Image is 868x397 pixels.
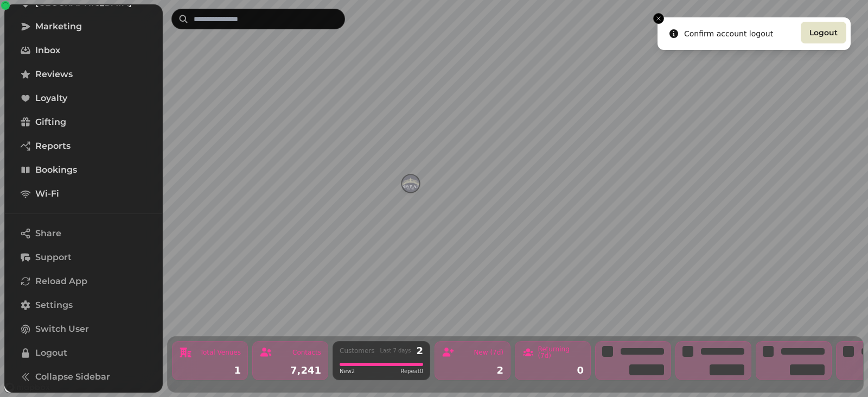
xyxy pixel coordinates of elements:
span: Wi-Fi [35,187,59,200]
div: Last 7 days [380,348,411,354]
div: Customers [340,348,375,354]
div: 1 [179,366,241,375]
div: Confirm account logout [684,28,773,39]
button: New Place Hotel [402,175,419,192]
div: 2 [416,346,423,356]
span: New 2 [340,367,355,375]
div: Map marker [402,175,419,196]
span: Share [35,227,61,240]
span: Repeat 0 [400,367,423,375]
button: Logout [801,22,846,43]
span: Marketing [35,20,82,33]
a: Reports [14,135,155,157]
a: Reviews [14,64,155,85]
span: Settings [35,299,73,312]
span: Support [35,251,72,264]
span: Gifting [35,116,66,129]
span: Switch User [35,323,89,336]
button: Share [14,223,155,244]
a: Gifting [14,111,155,133]
span: Reload App [35,275,87,288]
span: Reviews [35,68,73,81]
a: Loyalty [14,87,155,109]
button: Collapse Sidebar [14,366,155,388]
div: 7,241 [259,366,321,375]
span: Collapse Sidebar [35,370,110,383]
button: Reload App [14,270,155,292]
div: 0 [522,366,584,375]
div: Returning (7d) [538,346,584,359]
a: Settings [14,294,155,316]
span: Logout [35,346,67,360]
a: Wi-Fi [14,183,155,205]
span: Reports [35,140,71,153]
button: Switch User [14,318,155,340]
span: Inbox [35,44,60,57]
div: New (7d) [474,349,503,356]
button: Support [14,247,155,268]
div: Total Venues [200,349,241,356]
a: Bookings [14,159,155,181]
span: Loyalty [35,92,67,105]
button: Logout [14,342,155,364]
a: Inbox [14,40,155,61]
a: Marketing [14,16,155,37]
div: 2 [442,366,503,375]
span: Bookings [35,163,77,177]
button: Close toast [653,13,664,24]
div: Contacts [292,349,321,356]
